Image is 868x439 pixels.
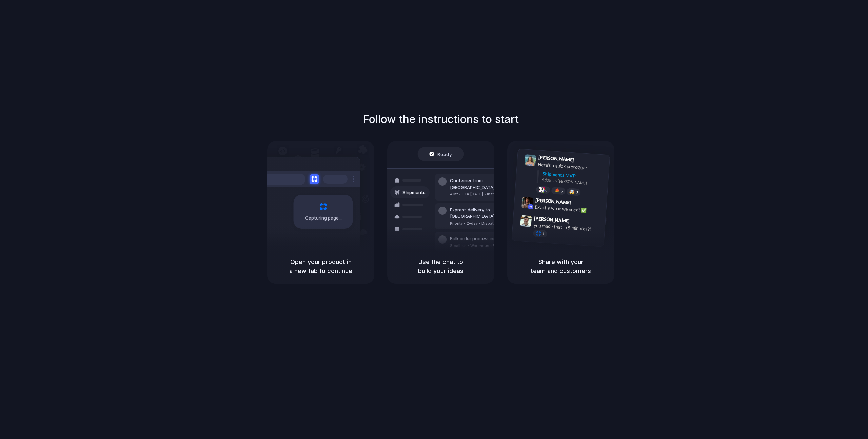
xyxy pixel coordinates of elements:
div: 40ft • ETA [DATE] • In transit [450,191,523,197]
div: 8 pallets • Warehouse B • Packed [450,243,513,249]
span: [PERSON_NAME] [538,154,574,164]
div: Priority • 2-day • Dispatched [450,221,523,226]
span: [PERSON_NAME] [534,215,570,225]
span: 9:41 AM [576,157,590,165]
div: Exactly what we need! ✅ [535,204,603,215]
span: Ready [438,151,452,157]
div: Shipments MVP [542,170,605,182]
span: Shipments [402,189,426,196]
h5: Use the chat to build your ideas [395,257,486,275]
span: [PERSON_NAME] [535,196,571,206]
div: Here's a quick prototype [538,161,606,172]
div: Express delivery to [GEOGRAPHIC_DATA] [450,207,523,220]
span: 9:42 AM [573,200,587,208]
div: Added by [PERSON_NAME] [542,177,604,187]
div: Bulk order processing [450,235,513,242]
span: 8 [545,188,548,192]
h1: Follow the instructions to start [363,111,519,128]
div: Container from [GEOGRAPHIC_DATA] [450,177,523,191]
span: 1 [542,232,545,236]
div: 🤯 [569,189,575,194]
span: 5 [560,189,563,193]
span: 9:47 AM [572,218,586,226]
div: you made that in 5 minutes?! [533,222,601,233]
h5: Share with your team and customers [515,257,606,275]
h5: Open your product in a new tab to continue [275,257,366,275]
span: 3 [576,190,578,194]
span: Capturing page [305,215,343,222]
